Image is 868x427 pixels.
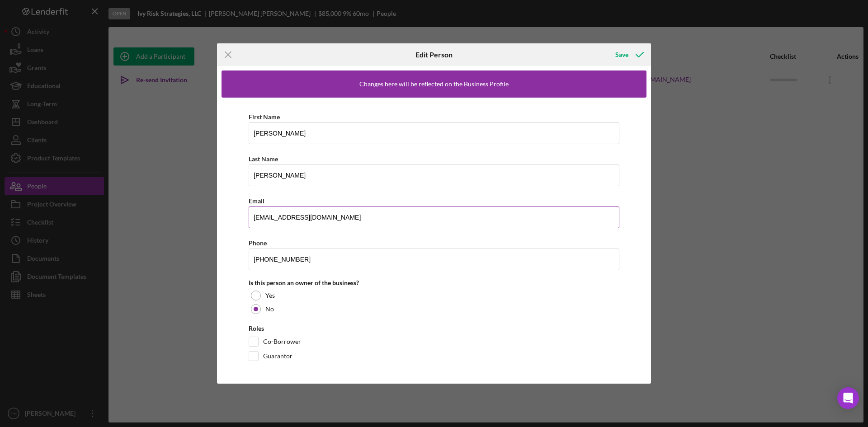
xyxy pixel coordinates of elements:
label: Phone [249,239,267,247]
label: Co-Borrower [263,337,301,346]
div: Is this person an owner of the business? [249,279,619,286]
div: Open Intercom Messenger [837,387,859,409]
label: First Name [249,113,280,121]
label: Last Name [249,155,278,163]
h6: Edit Person [415,51,453,59]
label: Yes [265,292,275,299]
label: No [265,305,274,313]
label: Guarantor [263,352,292,361]
label: Email [249,197,264,205]
button: Save [606,46,651,64]
div: Save [615,46,628,64]
div: Changes here will be reflected on the Business Profile [359,80,509,88]
div: Roles [249,325,619,332]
